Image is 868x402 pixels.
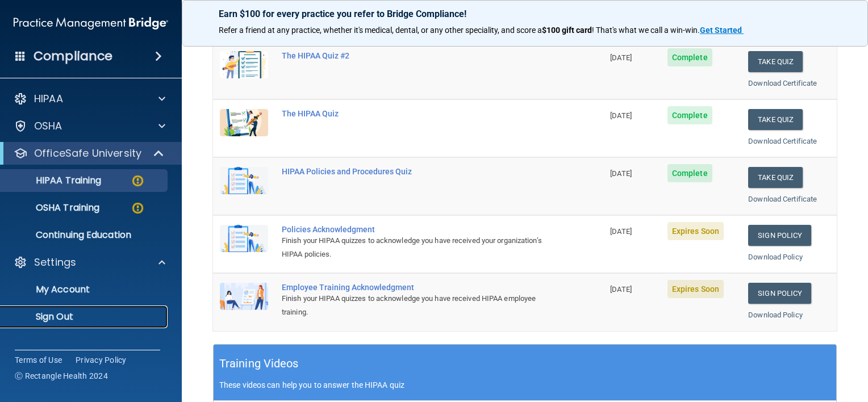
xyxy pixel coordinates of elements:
[282,292,546,319] div: Finish your HIPAA quizzes to acknowledge you have received HIPAA employee training.
[15,354,62,366] a: Terms of Use
[667,164,712,182] span: Complete
[748,311,803,319] a: Download Policy
[34,92,63,106] p: HIPAA
[282,234,546,261] div: Finish your HIPAA quizzes to acknowledge you have received your organization’s HIPAA policies.
[7,284,162,295] p: My Account
[748,167,803,188] button: Take Quiz
[700,26,742,35] strong: Get Started
[610,227,632,236] span: [DATE]
[7,175,101,186] p: HIPAA Training
[610,111,632,120] span: [DATE]
[610,169,632,178] span: [DATE]
[748,253,803,261] a: Download Policy
[282,109,546,118] div: The HIPAA Quiz
[131,174,145,188] img: warning-circle.0cc9ac19.png
[219,9,831,19] p: Earn $100 for every practice you refer to Bridge Compliance!
[748,51,803,72] button: Take Quiz
[282,51,546,60] div: The HIPAA Quiz #2
[34,256,76,269] p: Settings
[282,167,546,176] div: HIPAA Policies and Procedures Quiz
[131,201,145,215] img: warning-circle.0cc9ac19.png
[748,137,817,145] a: Download Certificate
[282,225,546,234] div: Policies Acknowledgment
[700,26,744,35] a: Get Started
[34,146,141,160] p: OfficeSafe University
[667,280,724,298] span: Expires Soon
[610,285,632,294] span: [DATE]
[610,53,632,62] span: [DATE]
[76,354,127,366] a: Privacy Policy
[748,79,817,87] a: Download Certificate
[748,225,811,246] a: Sign Policy
[14,146,165,160] a: OfficeSafe University
[219,354,299,374] h5: Training Videos
[748,283,811,304] a: Sign Policy
[219,380,831,390] p: These videos can help you to answer the HIPAA quiz
[14,92,165,106] a: HIPAA
[7,202,99,213] p: OSHA Training
[592,26,700,35] span: ! That's what we call a win-win.
[34,48,112,64] h4: Compliance
[14,119,165,133] a: OSHA
[15,370,108,382] span: Ⓒ Rectangle Health 2024
[14,256,165,269] a: Settings
[542,26,592,35] strong: $100 gift card
[34,119,62,133] p: OSHA
[748,195,817,203] a: Download Certificate
[667,106,712,124] span: Complete
[14,12,168,35] img: PMB logo
[7,311,162,323] p: Sign Out
[219,26,542,35] span: Refer a friend at any practice, whether it's medical, dental, or any other speciality, and score a
[748,109,803,130] button: Take Quiz
[282,283,546,292] div: Employee Training Acknowledgment
[7,229,162,241] p: Continuing Education
[667,48,712,66] span: Complete
[667,222,724,240] span: Expires Soon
